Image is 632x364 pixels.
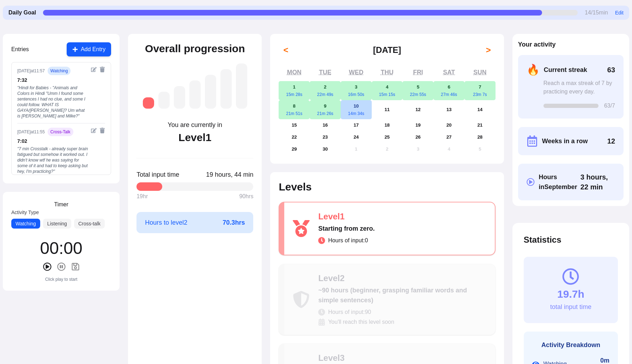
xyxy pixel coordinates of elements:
[91,128,97,133] button: Edit entry
[310,131,341,143] button: September 23, 2025
[372,100,403,119] button: September 11, 2025
[91,67,97,72] button: Edit entry
[542,136,588,146] span: Weeks in a row
[279,143,310,155] button: September 29, 2025
[136,170,179,180] span: Total input time
[433,81,464,100] button: September 6, 202527m 46s
[189,80,201,109] div: Level 4: ~525 hours (intermediate, understanding more complex conversations)
[386,146,388,152] abbr: October 2, 2025
[236,63,247,109] div: Level 7: ~2,625 hours (near-native, understanding most media and conversations fluently)
[433,100,464,119] button: September 13, 2025
[443,69,455,76] abbr: Saturday
[323,122,328,128] abbr: September 16, 2025
[544,65,587,75] span: Current streak
[17,68,45,74] div: [DATE] at 11:57
[318,273,486,284] div: Level 2
[279,92,310,97] div: 15m 28s
[384,122,390,128] abbr: September 18, 2025
[310,111,341,116] div: 21m 26s
[372,92,403,97] div: 15m 15s
[293,84,296,90] abbr: September 1, 2025
[341,100,372,119] button: September 10, 202514m 34s
[372,81,403,100] button: September 4, 202515m 15s
[464,119,496,131] button: September 21, 2025
[433,143,464,155] button: October 4, 2025
[386,84,388,90] abbr: September 4, 2025
[328,308,371,316] span: Hours of input: 90
[464,81,496,100] button: September 7, 202523m 7s
[448,84,450,90] abbr: September 6, 2025
[310,81,341,100] button: September 2, 202522m 49s
[607,65,615,75] span: 63
[341,111,372,116] div: 14m 34s
[283,44,288,56] span: <
[11,209,111,216] label: Activity Type
[48,128,73,136] span: cross-talk
[527,63,540,76] span: 🔥
[446,122,452,128] abbr: September 20, 2025
[239,192,253,201] span: 90 hrs
[17,138,88,145] div: 7 : 02
[17,146,88,174] div: " 7 min Crosstalk - already super brain fatigued but somehow it worked out. I didn't know wtf he ...
[417,146,419,152] abbr: October 3, 2025
[136,192,148,201] span: 19 hr
[341,119,372,131] button: September 17, 2025
[402,100,433,119] button: September 12, 2025
[279,81,310,100] button: September 1, 202515m 28s
[615,9,624,16] button: Edit
[415,122,421,128] abbr: September 19, 2025
[310,100,341,119] button: September 9, 202521m 26s
[279,119,310,131] button: September 15, 2025
[328,236,368,245] span: Hours of input: 0
[45,277,77,282] div: Click play to start
[550,302,591,312] div: total input time
[292,146,297,152] abbr: September 29, 2025
[481,43,496,57] button: >
[402,119,433,131] button: September 19, 2025
[415,107,421,112] abbr: September 12, 2025
[524,234,618,245] h2: Statistics
[518,40,624,49] h2: Your activity
[223,218,245,227] span: 70.3 hrs
[585,8,608,17] span: 14 / 15 min
[145,218,187,227] span: Hours to level 2
[174,86,185,109] div: Level 3: ~260 hours (low intermediate, understanding simple conversations)
[477,107,482,112] abbr: September 14, 2025
[8,8,36,17] span: Daily Goal
[319,69,331,76] abbr: Tuesday
[355,146,357,152] abbr: October 1, 2025
[355,84,357,90] abbr: September 3, 2025
[310,143,341,155] button: September 30, 2025
[341,92,372,97] div: 16m 50s
[372,143,403,155] button: October 2, 2025
[402,92,433,97] div: 22m 55s
[318,285,486,305] div: ~90 hours (beginner, grasping familiar words and simple sentences)
[323,146,328,152] abbr: September 30, 2025
[318,224,486,233] div: Starting from zero.
[324,103,326,109] abbr: September 9, 2025
[318,352,486,364] div: Level 3
[479,146,481,152] abbr: October 5, 2025
[479,84,481,90] abbr: September 7, 2025
[532,340,609,350] h3: Activity Breakdown
[539,172,581,192] span: Hours in September
[17,85,88,119] div: " Hindi for Babies - "Animals and Colors in Hindi "Umm I found some sentences I had no clue, and ...
[158,92,170,109] div: Level 2: ~90 hours (beginner, grasping familiar words and simple sentences)
[279,131,310,143] button: September 22, 2025
[324,84,326,90] abbr: September 2, 2025
[464,131,496,143] button: September 28, 2025
[353,134,359,140] abbr: September 24, 2025
[477,122,482,128] abbr: September 21, 2025
[604,102,615,110] span: 63 /7
[178,131,211,144] div: Level 1
[353,103,359,109] abbr: September 10, 2025
[206,170,253,180] span: Click to toggle between decimal and time format
[477,134,482,140] abbr: September 28, 2025
[402,143,433,155] button: October 3, 2025
[402,131,433,143] button: September 26, 2025
[54,200,68,209] h3: Timer
[279,111,310,116] div: 21m 51s
[464,92,496,97] div: 23m 7s
[279,43,293,57] button: <
[99,67,105,72] button: Delete entry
